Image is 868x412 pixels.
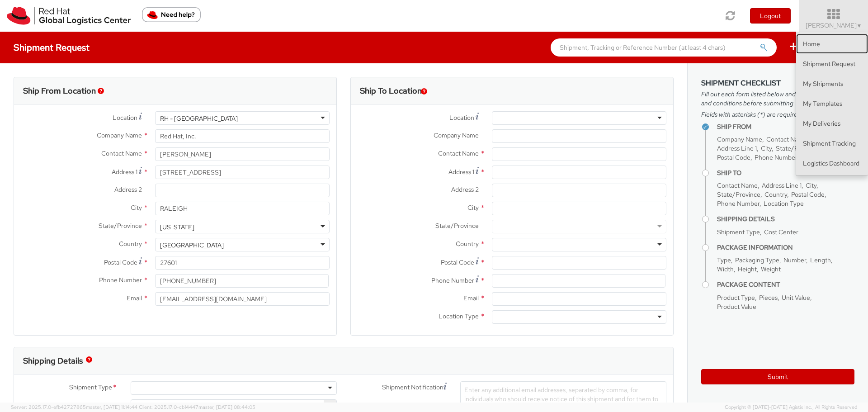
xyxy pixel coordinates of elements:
[360,86,422,95] h3: Ship To Location
[439,312,479,320] span: Location Type
[448,168,474,176] span: Address 1
[791,190,825,199] span: Postal Code
[104,258,137,266] span: Postal Code
[142,7,201,22] button: Need help?
[796,54,868,74] a: Shipment Request
[806,181,816,189] span: City
[198,404,255,410] span: master, [DATE] 08:44:05
[796,94,868,114] a: My Templates
[717,170,854,176] h4: Ship To
[456,240,479,248] span: Country
[761,265,781,273] span: Weight
[717,190,760,199] span: State/Province
[717,123,854,130] h4: Ship From
[750,8,791,24] button: Logout
[449,114,474,122] span: Location
[99,222,142,230] span: State/Province
[438,149,479,157] span: Contact Name
[127,294,142,302] span: Email
[806,21,862,29] span: [PERSON_NAME]
[382,383,443,392] span: Shipment Notification
[717,228,760,236] span: Shipment Type
[857,22,862,29] span: ▼
[725,404,857,411] span: Copyright © [DATE]-[DATE] Agistix Inc., All Rights Reserved
[441,258,474,266] span: Postal Code
[14,43,90,52] h4: Shipment Request
[796,153,868,173] a: Logistics Dashboard
[701,90,854,108] span: Fill out each form listed below and agree to the terms and conditions before submitting
[112,168,137,176] span: Address 1
[735,256,779,264] span: Packaging Type
[762,181,802,189] span: Address Line 1
[160,223,194,232] div: [US_STATE]
[23,86,96,95] h3: Ship From Location
[764,199,804,208] span: Location Type
[701,79,854,87] h3: Shipment Checklist
[23,356,83,365] h3: Shipping Details
[431,276,474,284] span: Phone Number
[766,135,807,143] span: Contact Name
[551,38,777,57] input: Shipment, Tracking or Reference Number (at least 4 chars)
[764,228,798,236] span: Cost Center
[435,222,479,230] span: State/Province
[717,294,755,302] span: Product Type
[738,265,757,273] span: Height
[99,276,142,284] span: Phone Number
[776,144,819,152] span: State/Province
[97,131,142,139] span: Company Name
[717,256,731,264] span: Type
[717,199,759,208] span: Phone Number
[69,383,112,393] span: Shipment Type
[434,131,479,139] span: Company Name
[467,204,479,212] span: City
[11,404,137,410] span: Server: 2025.17.0-efb42727865
[86,404,137,410] span: master, [DATE] 11:14:44
[113,114,137,122] span: Location
[160,114,238,123] div: RH - [GEOGRAPHIC_DATA]
[136,402,332,410] span: Facilities Admin-Unaligned 901
[131,204,142,212] span: City
[782,294,810,302] span: Unit Value
[796,74,868,94] a: My Shipments
[796,34,868,54] a: Home
[717,303,756,311] span: Product Value
[783,256,806,264] span: Number
[717,153,750,161] span: Postal Code
[810,256,831,264] span: Length
[101,149,142,157] span: Contact Name
[764,190,787,199] span: Country
[7,7,131,25] img: rh-logistics-00dfa346123c4ec078e1.svg
[463,294,479,302] span: Email
[717,244,854,251] h4: Package Information
[717,181,758,189] span: Contact Name
[755,153,797,161] span: Phone Number
[78,401,112,411] span: Cost Center
[160,241,224,250] div: [GEOGRAPHIC_DATA]
[717,135,762,143] span: Company Name
[451,185,479,194] span: Address 2
[717,144,757,152] span: Address Line 1
[717,281,854,288] h4: Package Content
[796,114,868,133] a: My Deliveries
[139,404,255,410] span: Client: 2025.17.0-cb14447
[701,369,854,384] button: Submit
[796,133,868,153] a: Shipment Tracking
[761,144,772,152] span: City
[717,265,734,273] span: Width
[701,110,854,119] span: Fields with asterisks (*) are required
[119,240,142,248] span: Country
[717,216,854,223] h4: Shipping Details
[114,185,142,194] span: Address 2
[759,294,778,302] span: Pieces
